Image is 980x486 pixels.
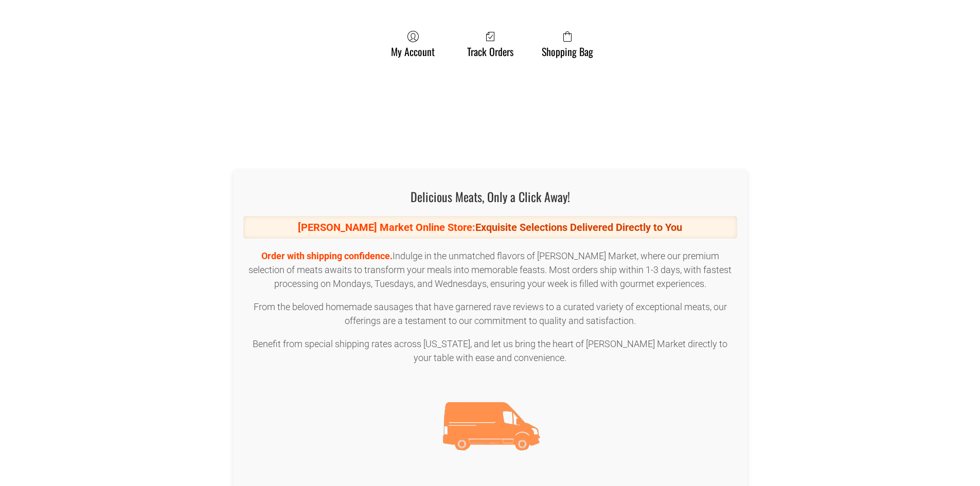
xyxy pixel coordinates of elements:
p: From the beloved homemade sausages that have garnered rave reviews to a curated variety of except... [243,300,737,328]
p: Benefit from special shipping rates across [US_STATE], and let us bring the heart of [PERSON_NAME... [243,337,737,365]
a: My Account [386,30,440,58]
span: Order with shipping confidence. [261,250,393,261]
a: Track Orders [462,30,519,58]
strong: Exquisite Selections Delivered Directly to You [475,221,682,233]
div: [PERSON_NAME] Market Online Store: [243,216,737,239]
h1: Delicious Meats, Only a Click Away! [243,187,737,206]
a: Shopping Bag [537,30,598,58]
p: Indulge in the unmatched flavors of [PERSON_NAME] Market, where our premium selection of meats aw... [243,249,737,291]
